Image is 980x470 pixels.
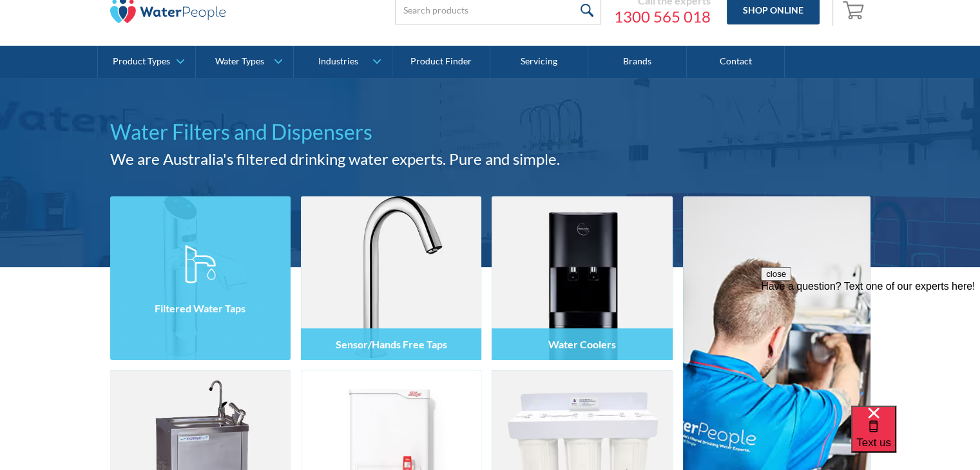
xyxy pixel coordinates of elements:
a: Product Finder [392,46,490,78]
iframe: podium webchat widget prompt [761,267,980,422]
div: Water Types [215,56,264,67]
h4: Filtered Water Taps [155,302,245,314]
a: Brands [588,46,686,78]
a: 1300 565 018 [614,7,711,26]
h4: Water Coolers [548,338,616,350]
a: Servicing [490,46,588,78]
a: Product Types [98,46,195,78]
div: Industries [318,56,358,67]
img: Water Coolers [492,196,672,360]
a: Contact [687,46,785,78]
iframe: podium webchat widget bubble [851,406,980,470]
a: Water Types [196,46,293,78]
h4: Sensor/Hands Free Taps [335,338,447,350]
div: Product Types [113,56,170,67]
a: Industries [294,46,391,78]
img: Filtered Water Taps [110,196,291,360]
img: Sensor/Hands Free Taps [301,196,481,360]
